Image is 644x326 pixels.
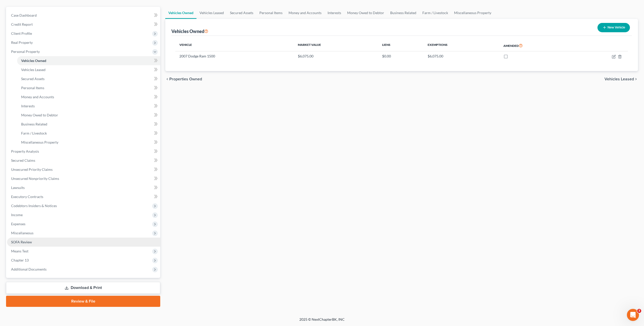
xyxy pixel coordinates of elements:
[11,149,39,153] span: Property Analysis
[11,222,25,226] span: Expenses
[7,192,160,201] a: Executory Contracts
[7,156,160,165] a: Secured Claims
[597,23,630,32] button: New Vehicle
[11,49,40,54] span: Personal Property
[17,83,160,92] a: Personal Items
[499,40,574,51] th: Amended
[21,77,45,81] span: Secured Assets
[11,40,33,45] span: Real Property
[11,176,59,181] span: Unsecured Nonpriority Claims
[7,147,160,156] a: Property Analysis
[21,122,47,126] span: Business Related
[11,185,25,190] span: Lawsuits
[179,317,465,326] div: 2025 © NextChapterBK, INC
[7,238,160,247] a: SOFA Review
[378,40,424,51] th: Liens
[294,51,378,61] td: $6,075.00
[11,258,29,262] span: Chapter 13
[21,58,46,63] span: Vehicles Owned
[17,111,160,120] a: Money Owed to Debtor
[325,7,344,19] a: Interests
[424,51,499,61] td: $6,075.00
[169,77,202,81] span: Properties Owned
[637,309,641,313] span: 3
[21,140,58,144] span: Miscellaneous Property
[11,267,47,271] span: Additional Documents
[21,113,58,117] span: Money Owed to Debtor
[17,102,160,111] a: Interests
[605,77,638,81] button: Vehicles Leased chevron_right
[165,77,202,81] button: chevron_left Properties Owned
[21,131,47,135] span: Farm / Livestock
[11,31,32,36] span: Client Profile
[21,68,46,72] span: Vehicles Leased
[11,13,37,17] span: Case Dashboard
[7,11,160,20] a: Case Dashboard
[387,7,419,19] a: Business Related
[11,22,33,26] span: Credit Report
[11,249,28,253] span: Means Test
[7,165,160,174] a: Unsecured Priority Claims
[451,7,494,19] a: Miscellaneous Property
[6,296,160,307] a: Review & File
[21,95,54,99] span: Money and Accounts
[21,104,35,108] span: Interests
[171,28,208,34] div: Vehicles Owned
[227,7,256,19] a: Secured Assets
[11,167,53,172] span: Unsecured Priority Claims
[378,51,424,61] td: $0.00
[17,120,160,129] a: Business Related
[17,138,160,147] a: Miscellaneous Property
[11,204,57,208] span: Codebtors Insiders & Notices
[6,282,160,294] a: Download & Print
[165,7,196,19] a: Vehicles Owned
[634,77,638,81] i: chevron_right
[17,74,160,83] a: Secured Assets
[11,213,23,217] span: Income
[627,309,639,321] iframe: Intercom live chat
[175,51,294,61] td: 2007 Dodge Ram 1500
[7,183,160,192] a: Lawsuits
[21,86,44,90] span: Personal Items
[175,40,294,51] th: Vehicle
[17,56,160,65] a: Vehicles Owned
[17,65,160,74] a: Vehicles Leased
[11,231,33,235] span: Miscellaneous
[11,240,32,244] span: SOFA Review
[256,7,286,19] a: Personal Items
[344,7,387,19] a: Money Owed to Debtor
[196,7,227,19] a: Vehicles Leased
[7,20,160,29] a: Credit Report
[294,40,378,51] th: Market Value
[11,194,43,199] span: Executory Contracts
[7,174,160,183] a: Unsecured Nonpriority Claims
[165,77,169,81] i: chevron_left
[424,40,499,51] th: Exemptions
[17,129,160,138] a: Farm / Livestock
[419,7,451,19] a: Farm / Livestock
[11,158,35,162] span: Secured Claims
[17,92,160,102] a: Money and Accounts
[605,77,634,81] span: Vehicles Leased
[286,7,325,19] a: Money and Accounts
